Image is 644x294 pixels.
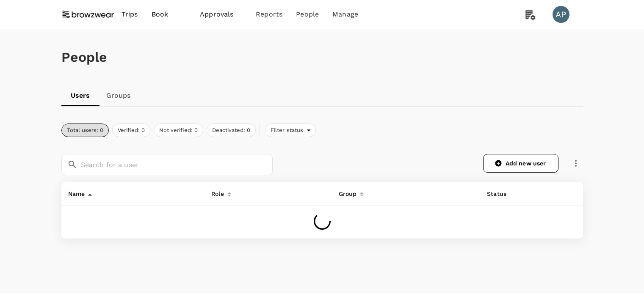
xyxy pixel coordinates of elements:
[61,5,115,24] img: Browzwear Solutions Pte Ltd
[81,154,273,175] input: Search for a user
[61,85,100,106] a: Users
[335,185,357,199] div: Group
[256,9,282,19] span: Reports
[296,9,319,19] span: People
[265,126,307,135] span: Filter status
[61,49,583,65] h1: People
[265,124,316,137] div: Filter status
[200,9,242,19] span: Approvals
[480,182,531,206] th: Status
[154,124,203,137] button: Not verified: 0
[207,124,256,137] button: Deactivated: 0
[65,185,85,199] div: Name
[112,124,150,137] button: Verified: 0
[553,6,569,23] div: AP
[61,124,109,137] button: Total users: 0
[332,9,358,19] span: Manage
[122,9,138,19] span: Trips
[100,85,138,106] a: Groups
[483,154,558,173] a: Add new user
[152,9,169,19] span: Book
[208,185,224,199] div: Role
